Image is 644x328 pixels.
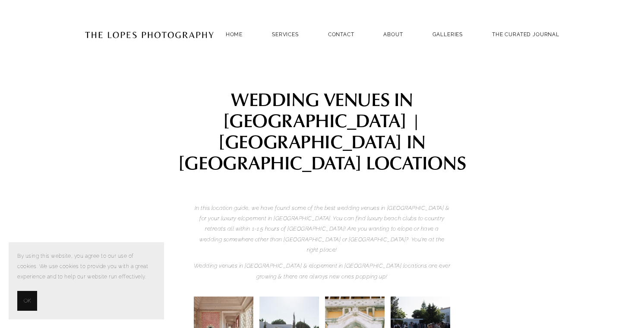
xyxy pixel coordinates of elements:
[9,242,164,319] section: Cookie banner
[383,28,403,40] a: ABOUT
[194,262,452,279] em: Wedding venues in [GEOGRAPHIC_DATA] & elopement in [GEOGRAPHIC_DATA] locations are ever growing &...
[432,28,463,40] a: GALLERIES
[328,28,354,40] a: Contact
[85,13,214,56] img: Portugal Wedding Photographer | The Lopes Photography
[17,291,37,311] button: OK
[167,88,477,173] h1: WEDDING VENUES IN [GEOGRAPHIC_DATA] | [GEOGRAPHIC_DATA] IN [GEOGRAPHIC_DATA] LOCATIONS
[492,28,559,40] a: THE CURATED JOURNAL
[272,31,299,37] a: SERVICES
[24,296,31,306] span: OK
[195,205,451,253] em: In this location guide, we have found some of the best wedding venues in [GEOGRAPHIC_DATA] & for ...
[226,28,243,40] a: Home
[17,251,155,282] p: By using this website, you agree to our use of cookies. We use cookies to provide you with a grea...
